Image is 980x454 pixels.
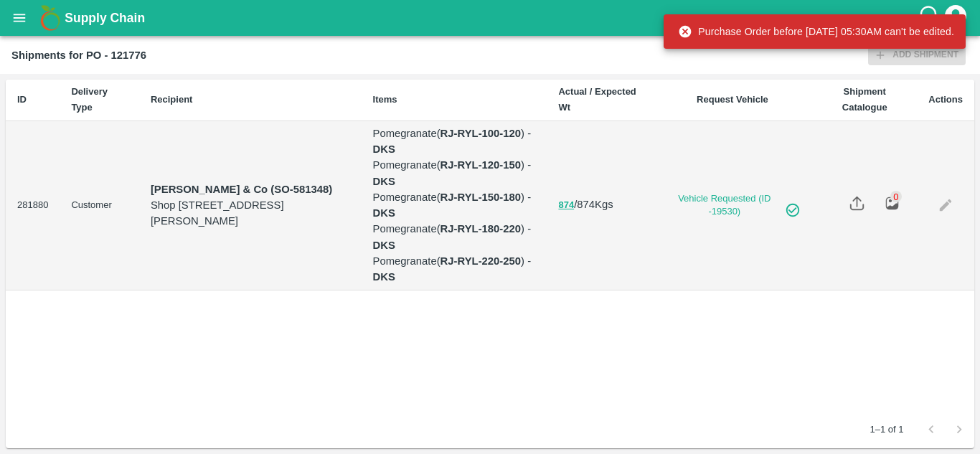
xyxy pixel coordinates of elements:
[664,192,801,219] a: Vehicle Requested (ID -19530)
[6,121,60,290] td: 281880
[918,5,943,31] div: customer-support
[11,49,146,61] b: Shipments for PO - 121776
[440,128,521,139] b: RJ-RYL-100-120
[373,189,536,222] p: Pomegranate ( ) -
[151,184,332,195] strong: [PERSON_NAME] & Co (SO-581348)
[373,94,397,105] b: Items
[60,121,139,290] td: Customer
[373,221,536,253] p: Pomegranate ( ) -
[928,94,963,105] b: Actions
[440,159,521,171] b: RJ-RYL-120-150
[151,197,350,230] p: Shop [STREET_ADDRESS][PERSON_NAME]
[697,94,768,105] b: Request Vehicle
[373,157,536,189] p: Pomegranate ( ) -
[373,271,395,283] strong: DKS
[373,126,536,158] p: Pomegranate ( ) -
[17,94,27,105] b: ID
[3,1,36,34] button: open drawer
[440,223,521,235] b: RJ-RYL-180-220
[890,191,902,202] div: 0
[373,207,395,219] strong: DKS
[373,176,395,187] strong: DKS
[943,3,969,33] div: account of current user
[558,197,574,214] button: 874
[558,197,641,213] p: / 874 Kgs
[440,191,521,203] b: RJ-RYL-150-180
[65,8,918,28] a: Supply Chain
[373,253,536,285] p: Pomegranate ( ) -
[36,4,65,32] img: logo
[440,255,521,267] b: RJ-RYL-220-250
[678,19,954,44] div: Purchase Order before [DATE] 05:30AM can't be edited.
[373,240,395,251] strong: DKS
[870,423,903,437] p: 1–1 of 1
[151,94,193,105] b: Recipient
[849,196,864,211] img: share
[65,11,145,25] b: Supply Chain
[71,86,108,113] b: Delivery Type
[885,196,900,211] img: preview
[842,86,887,113] b: Shipment Catalogue
[373,143,395,155] strong: DKS
[558,86,636,113] b: Actual / Expected Wt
